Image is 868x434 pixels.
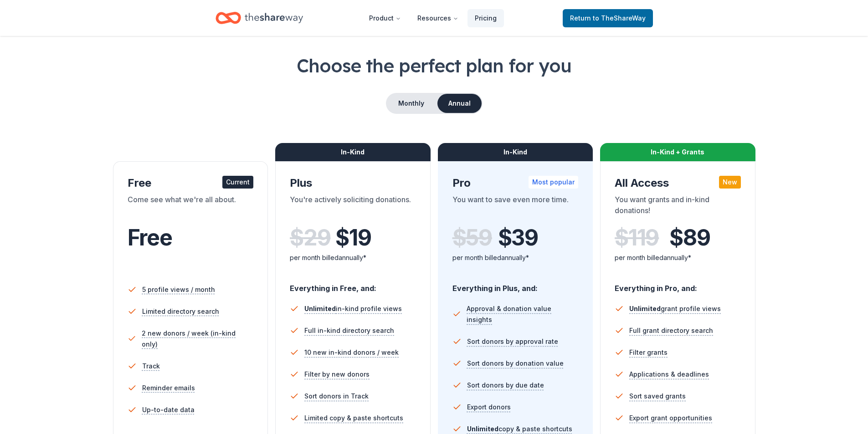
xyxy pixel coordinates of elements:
[36,53,832,78] h1: Choose the perfect plan for you
[290,194,416,220] div: You're actively soliciting donations.
[467,402,511,413] span: Export donors
[128,224,172,251] span: Free
[387,94,436,113] button: Monthly
[615,275,741,294] div: Everything in Pro, and:
[222,176,253,189] div: Current
[304,305,402,312] span: in-kind profile views
[467,425,572,433] span: copy & paste shortcuts
[563,9,653,27] a: Returnto TheShareWay
[669,225,710,250] span: $ 89
[362,7,504,29] nav: Main
[467,425,498,433] span: Unlimited
[529,176,578,189] div: Most popular
[128,176,254,190] div: Free
[629,369,709,380] span: Applications & deadlines
[467,303,578,325] span: Approval & donation value insights
[452,176,579,190] div: Pro
[629,325,713,336] span: Full grant directory search
[304,325,394,336] span: Full in-kind directory search
[467,358,564,369] span: Sort donors by donation value
[128,194,254,220] div: Come see what we're all about.
[142,383,195,393] span: Reminder emails
[142,306,219,317] span: Limited directory search
[452,194,579,220] div: You want to save even more time.
[629,413,712,424] span: Export grant opportunities
[410,9,466,27] button: Resources
[452,252,579,263] div: per month billed annually*
[467,9,504,27] a: Pricing
[142,284,215,295] span: 5 profile views / month
[615,176,741,190] div: All Access
[304,305,336,312] span: Unlimited
[304,369,370,380] span: Filter by new donors
[452,275,579,294] div: Everything in Plus, and:
[142,404,195,415] span: Up-to-date data
[275,143,431,161] div: In-Kind
[615,252,741,263] div: per month billed annually*
[290,252,416,263] div: per month billed annually*
[362,9,408,27] button: Product
[467,380,544,391] span: Sort donors by due date
[570,13,646,24] span: Return
[629,305,661,312] span: Unlimited
[467,336,558,347] span: Sort donors by approval rate
[629,305,721,312] span: grant profile views
[438,143,593,161] div: In-Kind
[629,347,668,358] span: Filter grants
[498,225,538,250] span: $ 39
[304,347,399,358] span: 10 new in-kind donors / week
[335,225,371,250] span: $ 19
[290,176,416,190] div: Plus
[142,328,253,350] span: 2 new donors / week (in-kind only)
[437,94,482,113] button: Annual
[629,391,686,402] span: Sort saved grants
[290,275,416,294] div: Everything in Free, and:
[216,7,303,29] a: Home
[600,143,755,161] div: In-Kind + Grants
[719,176,741,189] div: New
[142,361,160,372] span: Track
[304,391,369,402] span: Sort donors in Track
[304,413,403,424] span: Limited copy & paste shortcuts
[593,14,646,22] span: to TheShareWay
[615,194,741,220] div: You want grants and in-kind donations!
